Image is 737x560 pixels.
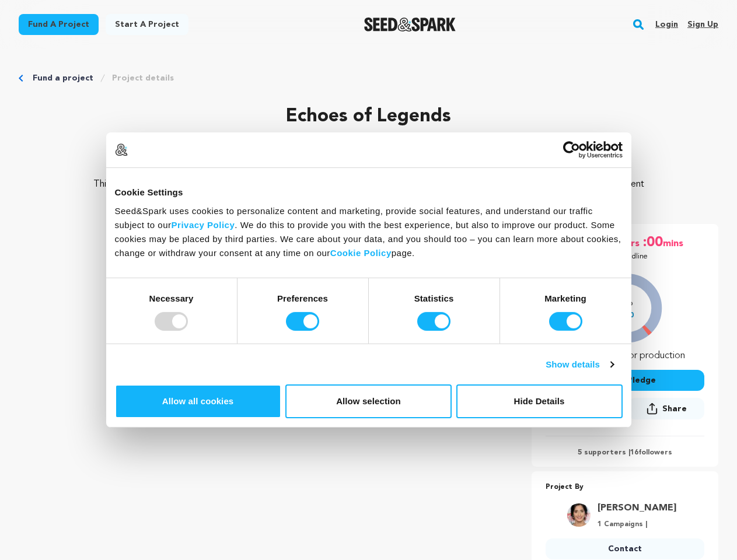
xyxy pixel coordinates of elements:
span: mins [663,233,686,252]
p: Echoes of Legends [19,103,718,131]
strong: Preferences [277,293,328,303]
span: Share [662,403,687,415]
a: Show details [546,358,613,372]
a: Sign up [687,15,718,34]
a: Goto Kehl Shanra J. profile [598,501,676,515]
img: logo [115,143,128,156]
p: This documentary invites audiences to explore the enduring allure and potential future of tribute... [89,177,648,205]
p: 1 Campaigns | [598,520,676,529]
span: 16 [630,449,638,456]
div: Breadcrumb [19,72,718,84]
a: Fund a project [33,72,93,84]
div: Seed&Spark uses cookies to personalize content and marketing, provide social features, and unders... [115,204,623,260]
p: Project By [546,481,704,494]
img: 4084e57f32b989d7.jpg [567,503,591,527]
span: Share [628,398,704,424]
span: :00 [642,233,663,252]
button: Allow selection [285,384,452,418]
a: Usercentrics Cookiebot - opens in a new window [521,141,623,159]
img: Seed&Spark Logo Dark Mode [364,17,456,32]
a: Contact [546,538,704,559]
a: Project details [112,72,174,84]
button: Share [628,398,704,419]
button: Allow all cookies [115,384,281,418]
span: hrs [626,233,642,252]
p: 5 supporters | followers [546,448,704,457]
a: Privacy Policy [172,219,235,229]
a: Fund a project [19,14,99,35]
a: Seed&Spark Homepage [364,17,456,32]
p: Documentary, Music [19,154,718,168]
p: [GEOGRAPHIC_DATA], [US_STATE] | Film Feature [19,140,718,154]
button: Hide Details [456,384,623,418]
a: Cookie Policy [330,247,392,257]
a: Start a project [106,14,188,35]
a: Login [655,15,678,34]
div: Cookie Settings [115,185,623,199]
strong: Necessary [149,293,194,303]
strong: Statistics [414,293,454,303]
strong: Marketing [544,293,586,303]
